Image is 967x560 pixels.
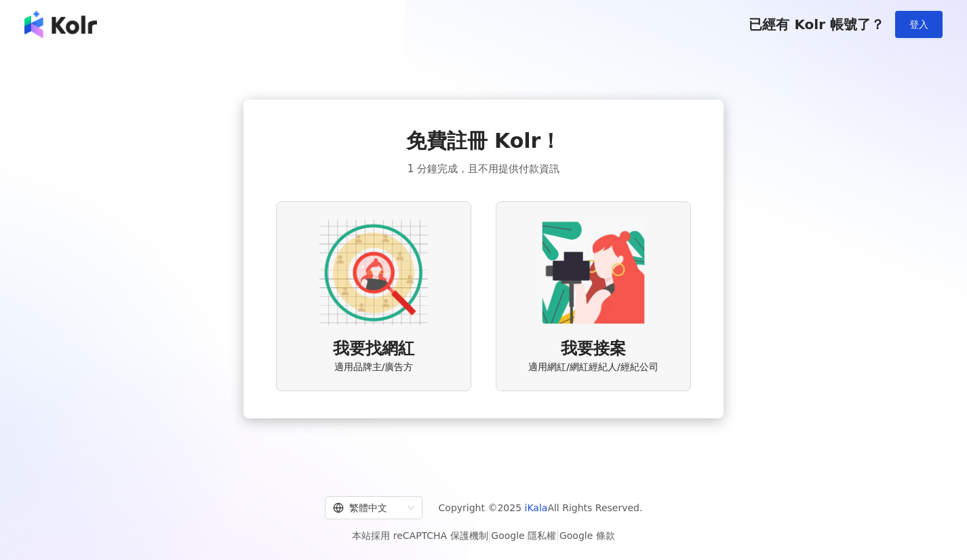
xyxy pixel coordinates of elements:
div: 繁體中文 [333,497,402,519]
span: 登入 [909,19,928,30]
img: AD identity option [319,218,428,327]
span: 我要接案 [561,338,626,361]
a: Google 條款 [559,530,615,541]
button: 登入 [895,11,943,38]
span: 已經有 Kolr 帳號了？ [749,16,884,33]
span: | [556,530,559,541]
span: 本站採用 reCAPTCHA 保護機制 [352,527,614,544]
span: 我要找網紅 [333,338,414,361]
img: logo [24,11,97,38]
span: Copyright © 2025 All Rights Reserved. [439,500,643,516]
span: 1 分鐘完成，且不用提供付款資訊 [408,161,559,177]
span: 適用網紅/網紅經紀人/經紀公司 [528,361,658,374]
a: iKala [525,502,548,513]
img: KOL identity option [539,218,648,327]
span: 免費註冊 Kolr！ [406,127,561,155]
a: Google 隱私權 [491,530,556,541]
span: | [488,530,492,541]
span: 適用品牌主/廣告方 [334,361,414,374]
